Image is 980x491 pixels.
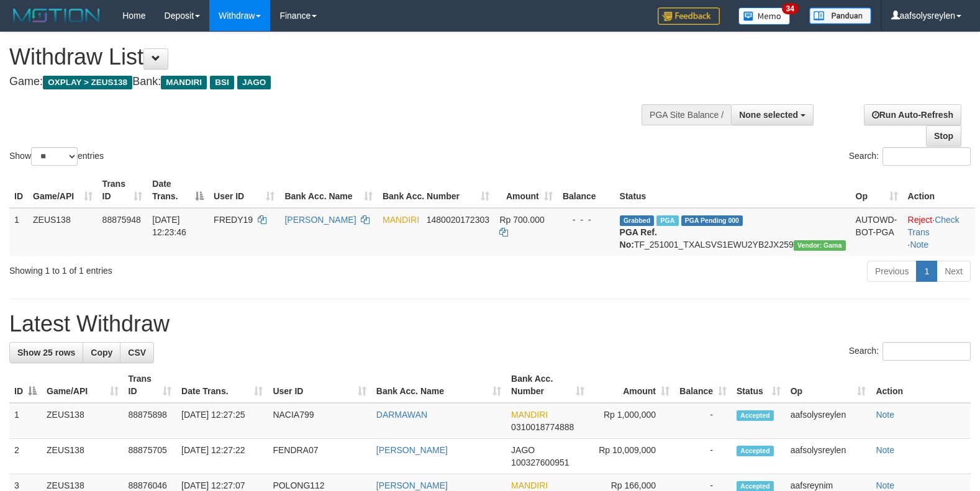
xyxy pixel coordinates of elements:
[124,403,177,439] td: 88875898
[28,208,98,256] td: ZEUS138
[620,227,657,250] b: PGA Ref. No:
[511,457,569,467] span: Copy 100327600951 to clipboard
[176,403,268,439] td: [DATE] 12:27:25
[511,410,548,420] span: MANDIRI
[152,215,186,237] span: [DATE] 12:23:46
[511,445,535,455] span: JAGO
[786,403,871,439] td: aafsolysreylen
[738,7,791,25] img: Button%20Memo.svg
[731,104,814,125] button: None selected
[732,367,786,403] th: Status: activate to sort column ascending
[147,173,209,208] th: Date Trans.: activate to sort column descending
[9,76,641,88] h4: Game: Bank:
[864,104,961,125] a: Run Auto-Refresh
[558,173,615,208] th: Balance
[9,312,971,336] h1: Latest Withdraw
[589,403,674,439] td: Rp 1,000,000
[739,110,798,120] span: None selected
[383,215,419,225] span: MANDIRI
[378,173,494,208] th: Bank Acc. Number: activate to sort column ascending
[786,367,871,403] th: Op: activate to sort column ascending
[214,215,253,225] span: FREDY19
[882,342,971,361] input: Search:
[43,76,132,89] span: OXPLAY > ZEUS138
[849,147,971,166] label: Search:
[9,259,399,277] div: Showing 1 to 1 of 1 entries
[102,215,141,225] span: 88875948
[737,446,774,456] span: Accepted
[882,147,971,166] input: Search:
[937,261,971,282] a: Next
[620,215,655,226] span: Grabbed
[376,410,427,420] a: DARMAWAN
[371,367,506,403] th: Bank Acc. Name: activate to sort column ascending
[128,348,146,358] span: CSV
[876,410,894,420] a: Note
[511,480,548,490] span: MANDIRI
[656,215,678,226] span: Marked by aafsolysreylen
[910,240,928,250] a: Note
[268,439,371,474] td: FENDRA07
[161,76,207,89] span: MANDIRI
[589,367,674,403] th: Amount: activate to sort column ascending
[908,215,933,225] a: Reject
[42,403,124,439] td: ZEUS138
[506,367,589,403] th: Bank Acc. Number: activate to sort column ascending
[120,342,154,363] a: CSV
[42,439,124,474] td: ZEUS138
[209,173,279,208] th: User ID: activate to sort column ascending
[658,7,720,25] img: Feedback.jpg
[674,403,732,439] td: -
[124,367,177,403] th: Trans ID: activate to sort column ascending
[9,439,42,474] td: 2
[9,342,83,363] a: Show 25 rows
[91,348,112,358] span: Copy
[17,348,75,358] span: Show 25 rows
[782,3,799,14] span: 34
[867,261,917,282] a: Previous
[9,147,104,166] label: Show entries
[642,104,731,125] div: PGA Site Balance /
[28,173,98,208] th: Game/API: activate to sort column ascending
[849,342,971,361] label: Search:
[83,342,120,363] a: Copy
[176,439,268,474] td: [DATE] 12:27:22
[284,215,356,225] a: [PERSON_NAME]
[376,445,448,455] a: [PERSON_NAME]
[876,480,894,490] a: Note
[926,125,961,146] a: Stop
[9,45,641,70] h1: Withdraw List
[851,208,903,256] td: AUTOWD-BOT-PGA
[279,173,378,208] th: Bank Acc. Name: activate to sort column ascending
[903,208,975,256] td: · ·
[98,173,148,208] th: Trans ID: activate to sort column ascending
[903,173,975,208] th: Action
[9,173,28,208] th: ID
[674,367,732,403] th: Balance: activate to sort column ascending
[9,208,28,256] td: 1
[916,261,937,282] a: 1
[268,367,371,403] th: User ID: activate to sort column ascending
[42,367,124,403] th: Game/API: activate to sort column ascending
[210,76,234,89] span: BSI
[615,173,851,208] th: Status
[268,403,371,439] td: NACIA799
[499,215,544,225] span: Rp 700.000
[376,480,448,490] a: [PERSON_NAME]
[511,422,574,432] span: Copy 0310018774888 to clipboard
[786,439,871,474] td: aafsolysreylen
[615,208,851,256] td: TF_251001_TXALSVS1EWU2YB2JX259
[737,410,774,421] span: Accepted
[176,367,268,403] th: Date Trans.: activate to sort column ascending
[809,7,871,24] img: panduan.png
[674,439,732,474] td: -
[563,214,610,226] div: - - -
[794,240,846,251] span: Vendor URL: https://trx31.1velocity.biz
[494,173,557,208] th: Amount: activate to sort column ascending
[9,6,104,25] img: MOTION_logo.png
[908,215,960,237] a: Check Trans
[237,76,271,89] span: JAGO
[851,173,903,208] th: Op: activate to sort column ascending
[589,439,674,474] td: Rp 10,009,000
[876,445,894,455] a: Note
